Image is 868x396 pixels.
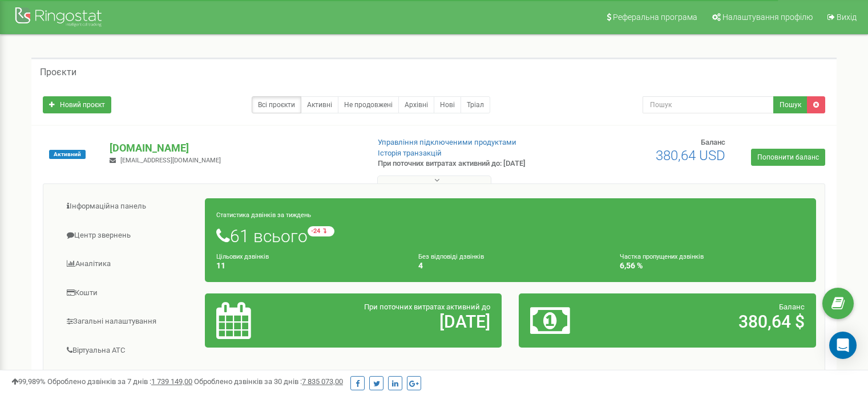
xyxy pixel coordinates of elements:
[40,67,76,77] h5: Проєкти
[829,332,857,359] div: Open Intercom Messenger
[216,262,401,270] h4: 11
[378,149,442,157] a: Історія транзакцій
[722,13,813,22] span: Налаштування профілю
[628,312,805,331] h2: 380,64 $
[643,96,774,113] input: Пошук
[302,377,343,386] u: 7 835 073,00
[378,138,516,146] a: Управління підключеними продуктами
[308,226,334,236] small: -24
[837,13,857,22] span: Вихід
[11,377,46,386] span: 99,989%
[461,96,490,113] a: Тріал
[378,158,560,169] p: При поточних витратах активний до: [DATE]
[779,303,805,311] span: Баланс
[194,377,343,386] span: Оброблено дзвінків за 30 днів :
[43,96,111,113] a: Новий проєкт
[364,303,490,311] span: При поточних витратах активний до
[620,262,805,270] h4: 6,56 %
[656,148,725,164] span: 380,64 USD
[751,149,825,166] a: Поповнити баланс
[301,96,338,113] a: Активні
[216,211,311,219] small: Статистика дзвінків за тиждень
[151,377,192,386] u: 1 739 149,00
[52,222,205,250] a: Центр звернень
[52,193,205,221] a: Інформаційна панель
[49,150,86,159] span: Активний
[701,138,725,146] span: Баланс
[52,308,205,336] a: Загальні налаштування
[773,96,808,113] button: Пошук
[418,253,484,260] small: Без відповіді дзвінків
[398,96,434,113] a: Архівні
[47,377,192,386] span: Оброблено дзвінків за 7 днів :
[52,250,205,278] a: Аналiтика
[52,279,205,307] a: Кошти
[434,96,461,113] a: Нові
[338,96,399,113] a: Не продовжені
[216,253,269,260] small: Цільових дзвінків
[120,157,221,164] span: [EMAIL_ADDRESS][DOMAIN_NAME]
[252,96,301,113] a: Всі проєкти
[613,13,697,22] span: Реферальна програма
[620,253,704,260] small: Частка пропущених дзвінків
[216,226,805,246] h1: 61 всього
[52,337,205,365] a: Віртуальна АТС
[52,365,205,393] a: Наскрізна аналітика
[313,312,490,331] h2: [DATE]
[110,141,359,156] p: [DOMAIN_NAME]
[418,262,603,270] h4: 4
